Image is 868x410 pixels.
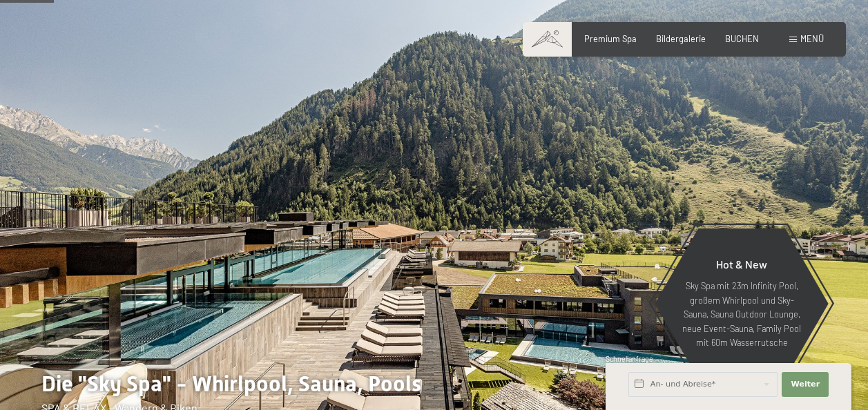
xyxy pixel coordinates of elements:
[654,228,829,380] a: Hot & New Sky Spa mit 23m Infinity Pool, großem Whirlpool und Sky-Sauna, Sauna Outdoor Lounge, ne...
[656,33,706,44] a: Bildergalerie
[682,279,802,349] p: Sky Spa mit 23m Infinity Pool, großem Whirlpool und Sky-Sauna, Sauna Outdoor Lounge, neue Event-S...
[716,257,767,271] span: Hot & New
[584,33,637,44] a: Premium Spa
[725,33,759,44] a: BUCHEN
[782,372,829,397] button: Weiter
[791,379,820,390] span: Weiter
[800,33,824,44] span: Menü
[606,355,653,363] span: Schnellanfrage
